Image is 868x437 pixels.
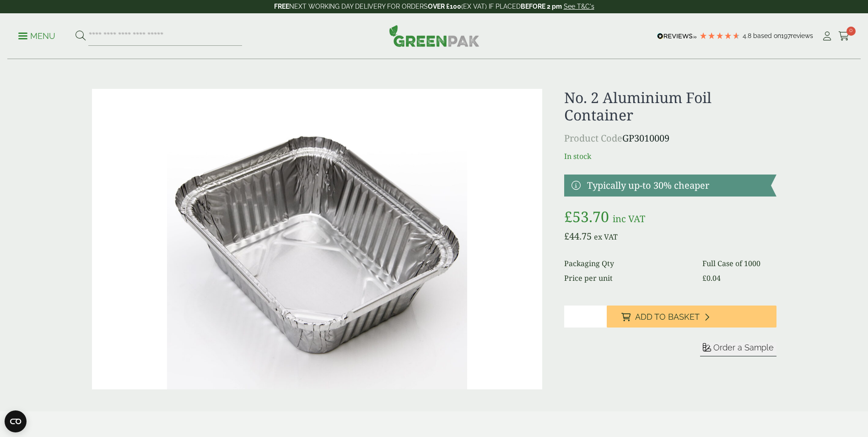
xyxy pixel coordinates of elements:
a: 0 [838,29,850,43]
span: £ [702,273,706,283]
dt: Packaging Qty [564,258,691,269]
span: £ [564,207,572,226]
button: Add to Basket [607,306,776,328]
span: Order a Sample [713,343,774,352]
bdi: 44.75 [564,230,592,242]
span: 0 [846,27,856,36]
span: 197 [781,32,791,39]
strong: FREE [274,3,289,10]
span: reviews [791,32,813,39]
span: £ [564,230,569,242]
span: ex VAT [594,232,618,242]
bdi: 0.04 [702,273,721,283]
div: 4.79 Stars [699,32,740,40]
img: NO 2 [92,89,543,389]
span: inc VAT [613,213,645,225]
strong: OVER £100 [428,3,461,10]
i: Cart [838,32,850,41]
a: Menu [18,31,55,40]
button: Order a Sample [700,342,776,356]
a: See T&C's [564,3,594,10]
span: Add to Basket [635,312,700,322]
i: My Account [821,32,833,41]
p: Menu [18,31,55,42]
span: Product Code [564,132,622,144]
img: GreenPak Supplies [389,25,480,47]
span: 4.8 [743,32,753,39]
p: In stock [564,151,776,162]
p: GP3010009 [564,131,776,145]
bdi: 53.70 [564,207,609,226]
img: REVIEWS.io [657,33,697,39]
dd: Full Case of 1000 [702,258,776,269]
dt: Price per unit [564,273,691,284]
strong: BEFORE 2 pm [521,3,562,10]
span: Based on [753,32,781,39]
h1: No. 2 Aluminium Foil Container [564,89,776,124]
button: Open CMP widget [5,410,27,432]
